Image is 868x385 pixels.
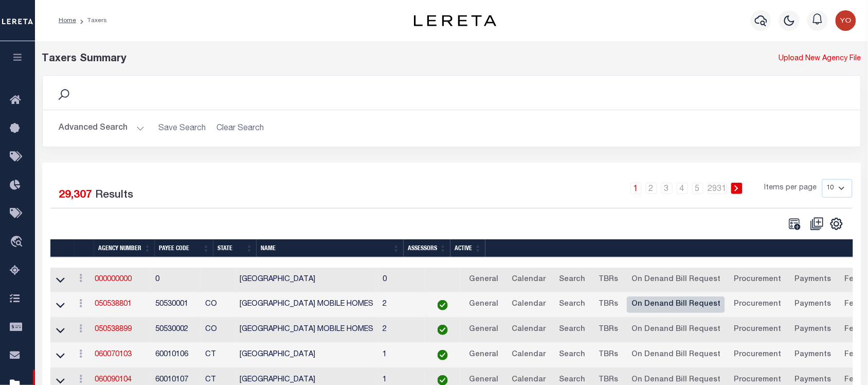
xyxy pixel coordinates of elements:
[95,351,132,358] a: 060070103
[554,347,590,363] a: Search
[378,343,425,368] td: 1
[464,296,503,313] a: General
[95,276,132,283] a: 000000000
[95,326,132,333] a: 050538899
[378,268,425,293] td: 0
[151,318,201,343] td: 50530002
[464,347,503,363] a: General
[790,347,836,363] a: Payments
[790,296,836,313] a: Payments
[201,343,236,368] td: CT
[594,272,623,288] a: TBRs
[236,343,379,368] td: [GEOGRAPHIC_DATA]
[10,236,26,249] i: travel_explore
[155,239,213,257] th: Payee Code: activate to sort column ascending
[438,325,448,335] img: check-icon-green.svg
[464,322,503,338] a: General
[554,296,590,313] a: Search
[627,296,725,313] a: On Denand Bill Request
[790,272,836,288] a: Payments
[507,322,550,338] a: Calendar
[627,272,725,288] a: On Denand Bill Request
[213,239,257,257] th: State: activate to sort column ascending
[95,301,132,308] a: 050538801
[729,322,786,338] a: Procurement
[840,296,867,313] a: Fees
[507,272,550,288] a: Calendar
[627,322,725,338] a: On Denand Bill Request
[708,183,727,194] a: 2931
[201,318,236,343] td: CO
[59,17,76,24] a: Home
[627,347,725,363] a: On Denand Bill Request
[151,343,201,368] td: 60010106
[236,268,379,293] td: [GEOGRAPHIC_DATA]
[836,10,856,31] img: svg+xml;base64,PHN2ZyB4bWxucz0iaHR0cDovL3d3dy53My5vcmcvMjAwMC9zdmciIHBvaW50ZXItZXZlbnRzPSJub25lIi...
[692,183,703,194] a: 5
[554,272,590,288] a: Search
[464,272,503,288] a: General
[151,292,201,318] td: 50530001
[594,347,623,363] a: TBRs
[594,296,623,313] a: TBRs
[594,322,623,338] a: TBRs
[507,347,550,363] a: Calendar
[661,183,673,194] a: 3
[630,183,642,194] a: 1
[677,183,688,194] a: 4
[76,16,107,25] li: Taxers
[404,239,450,257] th: Assessors: activate to sort column ascending
[765,183,817,194] span: Items per page
[59,118,144,138] button: Advanced Search
[257,239,404,257] th: Name: activate to sort column ascending
[554,322,590,338] a: Search
[438,300,448,310] img: check-icon-green.svg
[729,347,786,363] a: Procurement
[59,190,93,201] span: 29,307
[236,292,379,318] td: [GEOGRAPHIC_DATA] MOBILE HOMES
[450,239,485,257] th: Active: activate to sort column ascending
[96,187,134,204] label: Results
[840,322,867,338] a: Fees
[378,318,425,343] td: 2
[414,15,496,26] img: logo-dark.svg
[507,296,550,313] a: Calendar
[438,350,448,360] img: check-icon-green.svg
[378,292,425,318] td: 2
[151,268,201,293] td: 0
[236,318,379,343] td: [GEOGRAPHIC_DATA] MOBILE HOMES
[201,292,236,318] td: CO
[729,296,786,313] a: Procurement
[779,54,861,65] a: Upload New Agency File
[95,376,132,383] a: 060090104
[729,272,786,288] a: Procurement
[840,272,867,288] a: Fees
[840,347,867,363] a: Fees
[790,322,836,338] a: Payments
[42,51,653,67] div: Taxers Summary
[94,239,155,257] th: Agency Number: activate to sort column ascending
[646,183,657,194] a: 2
